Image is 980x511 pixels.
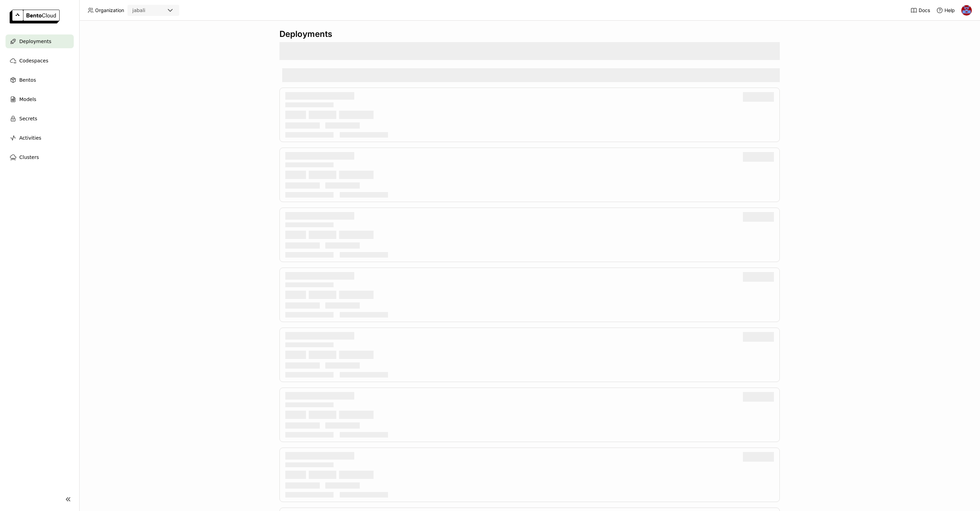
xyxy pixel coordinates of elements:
[95,7,124,13] span: Organization
[19,37,51,46] span: Deployments
[961,5,972,16] img: Jhonatan Oliveira
[19,76,36,84] span: Bentos
[6,112,74,126] a: Secrets
[279,29,780,39] div: Deployments
[19,153,39,161] span: Clusters
[10,10,60,23] img: logo
[6,131,74,145] a: Activities
[19,95,36,103] span: Models
[19,114,37,123] span: Secrets
[19,134,41,142] span: Activities
[6,150,74,164] a: Clusters
[6,92,74,106] a: Models
[919,7,930,13] span: Docs
[6,54,74,68] a: Codespaces
[6,34,74,48] a: Deployments
[6,73,74,87] a: Bentos
[945,7,955,13] span: Help
[910,7,930,14] a: Docs
[936,7,955,14] div: Help
[19,57,48,65] span: Codespaces
[132,7,145,14] div: jabali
